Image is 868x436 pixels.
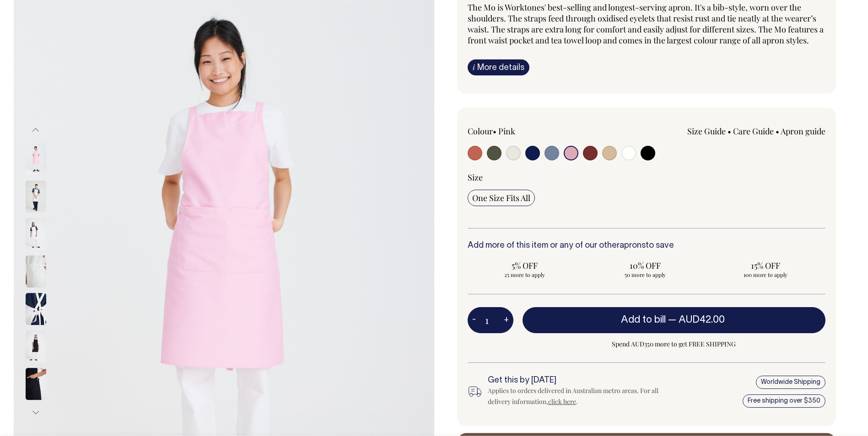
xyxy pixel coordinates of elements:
div: Colour [468,126,611,137]
a: Apron guide [781,126,825,137]
a: iMore details [468,59,529,75]
a: Care Guide [733,126,774,137]
div: Size [468,172,826,183]
span: One Size Fits All [472,192,530,203]
span: AUD42.00 [679,315,725,324]
button: Previous [29,120,43,140]
a: Size Guide [687,126,726,137]
span: 25 more to apply [472,271,578,278]
label: Pink [498,126,515,137]
a: aprons [620,242,646,250]
button: Add to bill —AUD42.00 [523,307,826,333]
input: 10% OFF 50 more to apply [588,257,702,281]
img: off-white [26,218,46,250]
img: off-white [26,293,46,325]
img: off-white [26,255,46,287]
span: • [493,126,496,137]
span: 5% OFF [472,260,578,271]
span: — [668,315,727,324]
span: i [473,62,475,72]
h6: Get this by [DATE] [488,376,663,385]
input: 5% OFF 25 more to apply [468,257,582,281]
button: Next [29,403,43,423]
span: 15% OFF [712,260,818,271]
input: 15% OFF 100 more to apply [708,257,823,281]
button: - [468,311,480,330]
img: off-white [26,181,46,213]
span: The Mo is Worktones' best-selling and longest-serving apron. It's a bib-style, worn over the shou... [468,2,824,46]
span: Spend AUD350 more to get FREE SHIPPING [523,339,826,350]
h6: Add more of this item or any of our other to save [468,241,826,250]
div: Applies to orders delivered in Australian metro areas. For all delivery information, . [488,385,663,407]
span: 100 more to apply [712,271,818,278]
span: 50 more to apply [592,271,698,278]
a: click here [548,397,576,406]
img: black [26,368,46,400]
span: • [728,126,731,137]
input: One Size Fits All [468,190,535,206]
span: • [776,126,779,137]
img: Mo Apron [26,330,46,362]
span: Add to bill [621,315,666,324]
button: + [499,311,513,330]
span: 10% OFF [592,260,698,271]
img: pink [26,143,46,175]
